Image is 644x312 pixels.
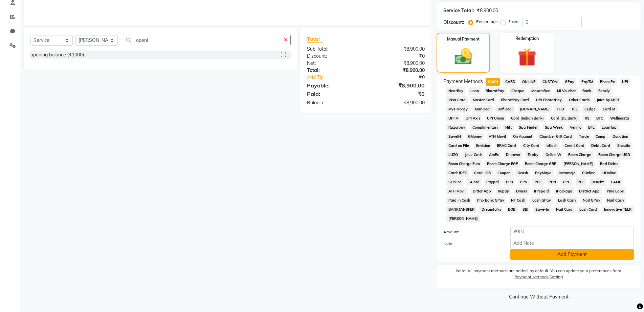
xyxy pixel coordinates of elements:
span: Juice by MCB [594,96,621,104]
span: LoanTap [600,124,619,131]
div: ₹8,900.00 [366,99,430,106]
span: Room Charge [566,151,594,159]
span: Payment Methods [443,78,483,85]
label: Note: All payment methods are added, by default. You can update your preferences from [443,268,634,283]
div: ₹8,900.00 [366,60,430,67]
div: ₹0 [366,90,430,98]
div: ₹8,900.00 [366,46,430,53]
div: Discount: [302,53,366,60]
span: Shoutlo [615,142,632,150]
div: Paid: [302,90,366,98]
label: Note: [438,240,505,246]
span: Online W [543,151,563,159]
span: Dittor App [470,187,493,195]
span: Pnb Bank GPay [475,197,506,204]
span: PPR [504,178,515,186]
span: NT Cash [509,197,528,204]
img: _gift.svg [512,46,542,69]
span: SaveIN [446,133,463,140]
span: Nail Card [554,206,575,213]
label: Redemption [515,35,539,42]
span: UPI M [446,114,461,122]
span: CASH [486,78,500,86]
span: Master Card [470,96,496,104]
span: Nift [503,124,514,131]
span: Wellnessta [608,114,631,122]
span: PayMaya [533,169,554,177]
span: Trade [577,133,591,140]
span: Jazz Cash [463,151,484,159]
span: UPI [620,78,630,86]
div: ₹0 [376,74,430,81]
a: Add Tip [302,74,377,81]
label: Manual Payment [447,36,480,42]
span: UOnline [600,169,618,177]
span: Card (DL Bank) [549,114,580,122]
span: [PERSON_NAME] [446,215,480,223]
span: BANKTANSFER [446,206,476,213]
span: Family [596,87,612,95]
span: iPackage [554,187,574,195]
span: PPC [532,178,544,186]
input: Amount [510,227,634,237]
span: bKash [544,142,559,150]
span: Diners [514,187,529,195]
span: Nail GPay [580,197,602,204]
span: Instamojo [556,169,577,177]
span: MariDeal [472,105,493,113]
span: Gcash [515,169,530,177]
span: GPay [562,78,576,86]
label: Amount: [438,229,505,235]
a: Continue Without Payment [438,293,639,301]
span: On Account [511,133,535,140]
span: Pine Labs [605,187,626,195]
span: BharatPay Card [499,96,531,104]
div: ₹0 [366,53,430,60]
span: SCard [466,178,482,186]
span: Other Cards [567,96,592,104]
input: Search or Scan [123,35,281,45]
span: PhonePe [598,78,617,86]
span: Discover [504,151,523,159]
button: Add Payment [510,249,634,260]
span: District App [577,187,602,195]
label: Payment Methods Setting [514,274,563,280]
span: Tabby [525,151,540,159]
span: Card on File [446,142,471,150]
span: GMoney [466,133,484,140]
span: CEdge [582,105,598,113]
span: Bad Debts [598,160,620,168]
span: CAMP [608,178,623,186]
span: UPI Union [485,114,506,122]
span: Credit Card [562,142,586,150]
label: Fixed [508,19,518,25]
span: City Card [521,142,542,150]
span: MI Voucher [555,87,578,95]
span: PayTM [579,78,595,86]
span: SBI [520,206,531,213]
span: Visa Card [446,96,468,104]
span: ATH Movil [446,187,468,195]
span: Spa Finder [517,124,540,131]
span: iPrepaid [532,187,551,195]
span: LUZO [446,151,460,159]
div: ₹8,900.00 [366,81,430,89]
div: Balance : [302,99,366,106]
div: ₹8,900.00 [477,7,498,14]
span: TCL [569,105,580,113]
span: SOnline [446,178,464,186]
span: Envision [474,142,492,150]
div: Net: [302,60,366,67]
span: COnline [580,169,598,177]
span: MyT Money [446,105,470,113]
span: DefiDeal [495,105,515,113]
span: Card: IOB [472,169,493,177]
span: Comp [594,133,608,140]
span: Card: IDFC [446,169,469,177]
input: Add Note [510,238,634,248]
span: Room Charge GBP [523,160,559,168]
span: Spa Week [542,124,565,131]
span: Coupon [495,169,513,177]
img: _cash.svg [449,46,478,67]
span: Debit Card [589,142,613,150]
